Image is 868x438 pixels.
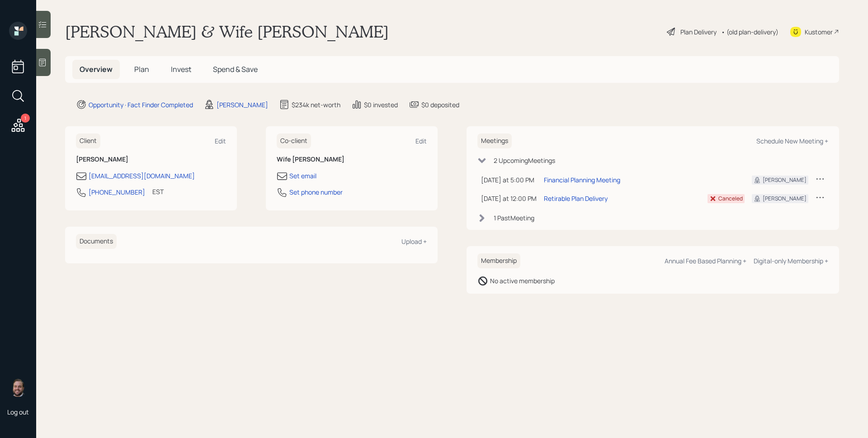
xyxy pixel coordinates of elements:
h6: Documents [76,234,117,249]
div: Financial Planning Meeting [544,175,620,185]
span: Invest [171,64,191,74]
h1: [PERSON_NAME] & Wife [PERSON_NAME] [65,22,389,42]
h6: Membership [477,253,520,268]
div: Annual Fee Based Planning + [665,257,746,265]
div: [PHONE_NUMBER] [89,187,145,197]
h6: Co-client [277,133,311,148]
div: $0 deposited [421,100,459,109]
div: Edit [415,137,427,145]
div: No active membership [490,276,555,286]
div: $0 invested [364,100,398,109]
div: Set email [289,171,316,181]
div: Kustomer [805,27,833,37]
div: $234k net-worth [292,100,340,109]
div: [PERSON_NAME] [763,195,807,203]
h6: [PERSON_NAME] [76,156,226,163]
div: Plan Delivery [680,27,717,37]
h6: Client [76,133,100,148]
h6: Meetings [477,133,512,148]
div: • (old plan-delivery) [721,27,778,37]
div: 1 [21,114,30,123]
img: james-distasi-headshot.png [9,379,27,397]
span: Spend & Save [213,64,258,74]
div: Upload + [401,237,427,246]
span: Overview [80,64,113,74]
h6: Wife [PERSON_NAME] [277,156,427,163]
div: [EMAIL_ADDRESS][DOMAIN_NAME] [89,171,195,181]
span: Plan [134,64,149,74]
div: Edit [215,137,226,145]
div: [PERSON_NAME] [217,100,268,109]
div: [DATE] at 5:00 PM [481,175,537,185]
div: Schedule New Meeting + [756,137,828,145]
div: 1 Past Meeting [494,213,534,223]
div: [PERSON_NAME] [763,176,807,184]
div: EST [152,187,164,196]
div: Log out [7,408,29,416]
div: [DATE] at 12:00 PM [481,194,537,203]
div: 2 Upcoming Meeting s [494,156,555,165]
div: Set phone number [289,187,343,197]
div: Retirable Plan Delivery [544,194,608,203]
div: Opportunity · Fact Finder Completed [89,100,193,109]
div: Canceled [718,195,743,203]
div: Digital-only Membership + [754,257,828,265]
